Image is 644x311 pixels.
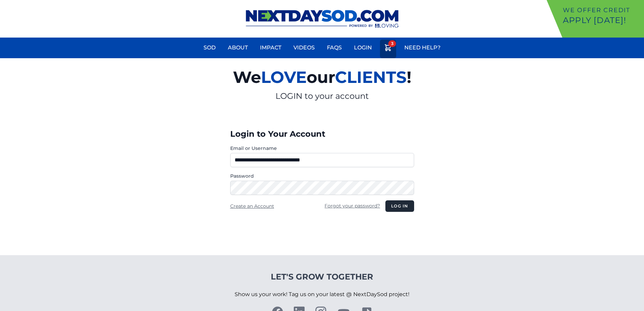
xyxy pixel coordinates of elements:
label: Password [230,173,414,179]
p: We offer Credit [563,5,641,15]
span: 3 [388,40,396,47]
a: Videos [289,40,319,56]
h4: Let's Grow Together [235,271,409,282]
a: Create an Account [230,203,274,209]
h3: Login to Your Account [230,129,414,139]
h2: We our ! [154,64,490,91]
a: About [224,40,252,56]
a: Login [350,40,376,56]
label: Email or Username [230,145,414,152]
p: Apply [DATE]! [563,15,641,26]
span: CLIENTS [335,67,407,87]
a: Impact [256,40,285,56]
a: 3 [380,40,396,58]
button: Log in [385,200,414,212]
span: LOVE [261,67,307,87]
a: Need Help? [400,40,445,56]
p: Show us your work! Tag us on your latest @ NextDaySod project! [235,282,409,307]
a: Sod [199,40,220,56]
p: LOGIN to your account [154,91,490,102]
a: FAQs [323,40,346,56]
a: Forgot your password? [325,203,380,209]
